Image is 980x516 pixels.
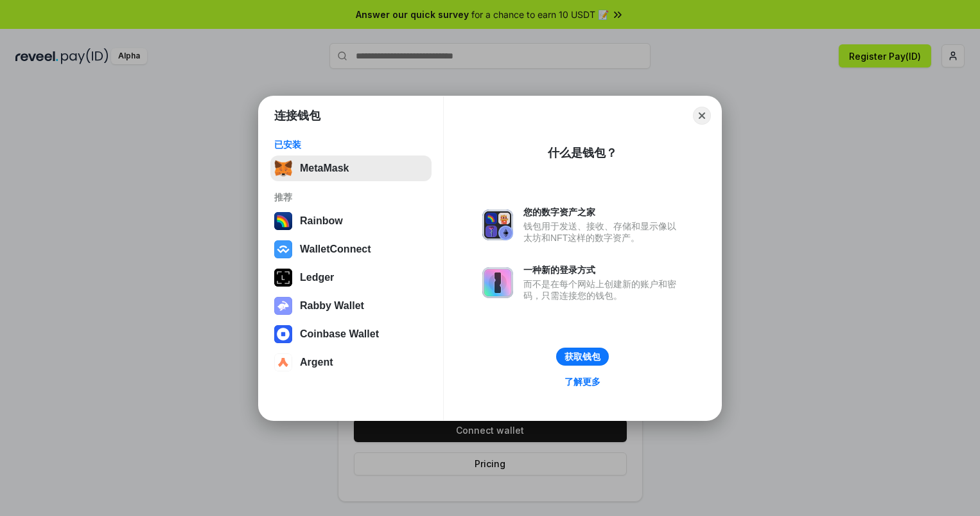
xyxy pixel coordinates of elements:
div: 而不是在每个网站上创建新的账户和密码，只需连接您的钱包。 [523,278,683,301]
h1: 连接钱包 [274,108,320,123]
button: Argent [270,350,432,375]
button: Coinbase Wallet [270,321,432,347]
button: Close [693,107,711,125]
div: 一种新的登录方式 [523,264,683,276]
img: svg+xml,%3Csvg%20width%3D%22120%22%20height%3D%22120%22%20viewBox%3D%220%200%20120%20120%22%20fil... [274,212,292,230]
button: MetaMask [270,156,432,181]
div: Ledger [300,272,334,283]
img: svg+xml,%3Csvg%20width%3D%2228%22%20height%3D%2228%22%20viewBox%3D%220%200%2028%2028%22%20fill%3D... [274,325,292,343]
div: 已安装 [274,139,428,150]
div: WalletConnect [300,244,371,255]
img: svg+xml,%3Csvg%20fill%3D%22none%22%20height%3D%2233%22%20viewBox%3D%220%200%2035%2033%22%20width%... [274,159,292,177]
div: Rabby Wallet [300,300,364,312]
img: svg+xml,%3Csvg%20xmlns%3D%22http%3A%2F%2Fwww.w3.org%2F2000%2Fsvg%22%20fill%3D%22none%22%20viewBox... [274,297,292,315]
div: Argent [300,357,333,368]
button: Ledger [270,265,432,290]
div: Rainbow [300,215,343,227]
div: 钱包用于发送、接收、存储和显示像以太坊和NFT这样的数字资产。 [523,220,683,244]
button: 获取钱包 [556,348,609,366]
img: svg+xml,%3Csvg%20xmlns%3D%22http%3A%2F%2Fwww.w3.org%2F2000%2Fsvg%22%20fill%3D%22none%22%20viewBox... [482,267,513,298]
a: 了解更多 [557,373,608,390]
img: svg+xml,%3Csvg%20width%3D%2228%22%20height%3D%2228%22%20viewBox%3D%220%200%2028%2028%22%20fill%3D... [274,240,292,258]
div: 您的数字资产之家 [523,206,683,218]
div: 什么是钱包？ [548,145,617,161]
div: 推荐 [274,191,428,203]
img: svg+xml,%3Csvg%20xmlns%3D%22http%3A%2F%2Fwww.w3.org%2F2000%2Fsvg%22%20width%3D%2228%22%20height%3... [274,269,292,287]
div: MetaMask [300,163,349,174]
div: Coinbase Wallet [300,328,379,340]
button: WalletConnect [270,236,432,262]
img: svg+xml,%3Csvg%20width%3D%2228%22%20height%3D%2228%22%20viewBox%3D%220%200%2028%2028%22%20fill%3D... [274,353,292,371]
button: Rainbow [270,208,432,234]
div: 获取钱包 [564,351,600,362]
div: 了解更多 [564,376,600,387]
img: svg+xml,%3Csvg%20xmlns%3D%22http%3A%2F%2Fwww.w3.org%2F2000%2Fsvg%22%20fill%3D%22none%22%20viewBox... [482,209,513,240]
button: Rabby Wallet [270,293,432,319]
